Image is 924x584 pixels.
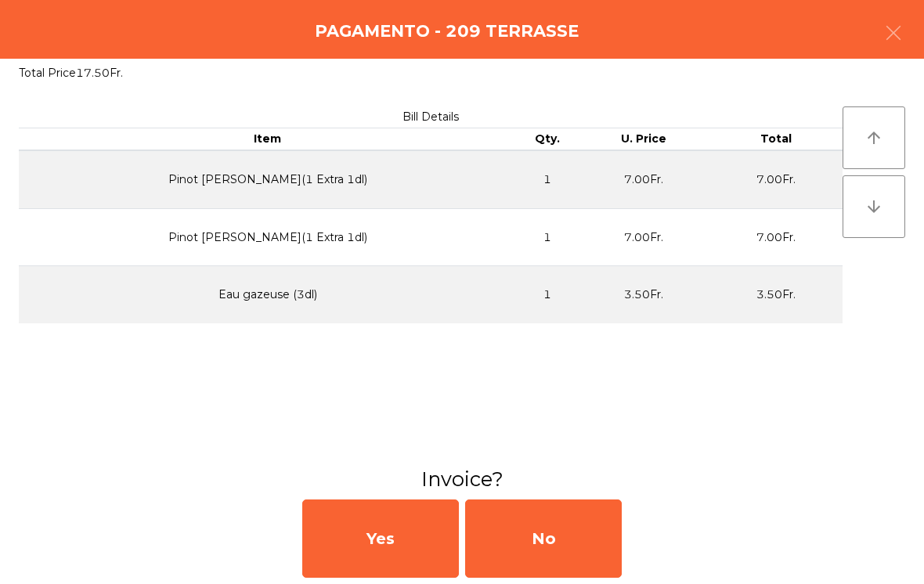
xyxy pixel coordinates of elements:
[19,128,517,150] th: Item
[517,128,578,150] th: Qty.
[302,499,459,578] div: Yes
[517,150,578,209] td: 1
[301,172,367,186] span: (1 Extra 1dl)
[578,128,710,150] th: U. Price
[843,175,905,238] button: arrow_downward
[517,266,578,323] td: 1
[19,266,517,323] td: Eau gazeuse (3dl)
[864,128,883,147] i: arrow_upward
[301,230,367,244] span: (1 Extra 1dl)
[710,266,843,323] td: 3.50Fr.
[12,465,912,493] h3: Invoice?
[315,20,579,43] h4: Pagamento - 209 TERRASSE
[517,208,578,266] td: 1
[578,208,710,266] td: 7.00Fr.
[402,110,459,124] span: Bill Details
[19,66,76,80] span: Total Price
[843,106,905,169] button: arrow_upward
[710,208,843,266] td: 7.00Fr.
[710,128,843,150] th: Total
[578,266,710,323] td: 3.50Fr.
[578,150,710,209] td: 7.00Fr.
[76,66,123,80] span: 17.50Fr.
[864,197,883,216] i: arrow_downward
[19,208,517,266] td: Pinot [PERSON_NAME]
[710,150,843,209] td: 7.00Fr.
[465,499,622,578] div: No
[19,150,517,209] td: Pinot [PERSON_NAME]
